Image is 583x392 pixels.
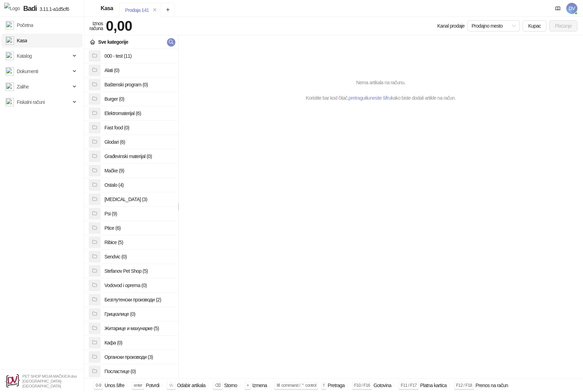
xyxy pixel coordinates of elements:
[349,95,365,101] a: pretragu
[104,165,172,176] h4: Mačke (9)
[224,381,237,390] div: Storno
[367,95,391,101] a: unesite šifru
[549,20,577,31] button: Plaćanje
[373,381,391,390] div: Gotovina
[4,3,20,14] img: Logo
[88,19,104,33] div: Iznos računa
[104,108,172,119] h4: Elektromaterijal (6)
[104,179,172,191] h4: Ostalo (4)
[323,383,324,388] span: f
[104,50,172,62] h4: 000 - test (11)
[456,383,472,388] span: F12 / F18
[104,337,172,348] h4: Кафа (0)
[215,383,220,388] span: ⌫
[566,3,577,14] span: DV
[252,381,267,390] div: Izmena
[104,136,172,148] h4: Glodari (6)
[96,383,101,388] span: 0-9
[6,374,20,388] img: 64x64-companyLogo-b2da54f3-9bca-40b5-bf51-3603918ec158.png
[17,64,38,78] span: Dokumenti
[104,381,124,390] div: Unos šifre
[475,381,508,390] div: Prenos na račun
[437,22,465,30] div: Kanal prodaje
[169,383,173,388] span: ↑/↓
[37,6,69,12] span: 3.11.1-a1d5cf6
[523,20,547,31] button: Kupac
[134,383,142,388] span: enter
[98,38,128,46] div: Sve kategorije
[552,3,563,14] a: Dokumentacija
[104,308,172,320] h4: Грицкалице (0)
[150,7,159,13] button: remove
[104,194,172,205] h4: [MEDICAL_DATA] (3)
[247,383,249,388] span: +
[104,208,172,219] h4: Psi (9)
[101,6,113,11] div: Kasa
[104,294,172,305] h4: Безглутенски производи (2)
[104,237,172,248] h4: Ribice (5)
[6,34,27,48] a: Kasa
[104,79,172,90] h4: Baštenski program (0)
[420,381,447,390] div: Platna kartica
[104,351,172,363] h4: Органски производи (3)
[146,381,159,390] div: Potvrdi
[17,95,45,109] span: Fiskalni računi
[161,3,175,17] button: Add tab
[177,381,205,390] div: Odabir artikala
[6,18,33,32] a: Početna
[104,222,172,234] h4: Ptice (6)
[472,21,516,31] span: Prodajno mesto
[104,93,172,105] h4: Burger (0)
[22,374,77,388] small: PET SHOP MOJA MAČKICA doo [GEOGRAPHIC_DATA]-[GEOGRAPHIC_DATA]
[17,80,29,94] span: Zalihe
[104,65,172,76] h4: Alati (0)
[104,265,172,277] h4: Stefanov Pet Shop (5)
[401,383,417,388] span: F11 / F17
[187,79,575,102] div: Nema artikala na računu. Koristite bar kod čitač, ili kako biste dodali artikle na račun.
[104,280,172,291] h4: Vodovod i oprema (0)
[328,381,345,390] div: Pretraga
[106,18,132,34] strong: 0,00
[104,366,172,377] h4: Посластице (0)
[354,383,370,388] span: F10 / F16
[125,6,149,14] div: Prodaja 141
[104,122,172,133] h4: Fast food (0)
[17,49,32,63] span: Katalog
[104,151,172,162] h4: Građevinski materijal (0)
[104,251,172,262] h4: Sendvic (0)
[276,383,316,388] span: ⌘ command / ⌃ control
[104,323,172,334] h4: Житарице и махунарке (5)
[84,49,178,378] div: grid
[23,5,37,12] span: Badi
